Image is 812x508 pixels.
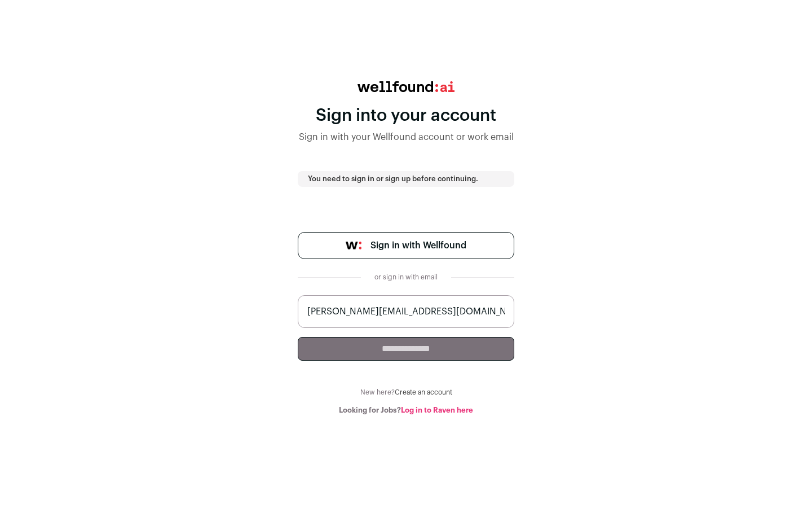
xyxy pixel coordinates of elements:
[346,242,361,249] img: wellfound-symbol-flush-black-fb3c872781a75f747ccb3a119075da62bfe97bd399995f84a933054e44a575c4.png
[370,273,442,282] div: or sign in with email
[401,406,473,414] a: Log in to Raven here
[298,130,514,144] div: Sign in with your Wellfound account or work email
[358,81,454,92] img: wellfound:ai
[298,232,514,259] a: Sign in with Wellfound
[298,295,514,328] input: name@work-email.com
[298,106,514,126] div: Sign into your account
[308,174,504,183] p: You need to sign in or sign up before continuing.
[298,406,514,415] div: Looking for Jobs?
[370,239,466,252] span: Sign in with Wellfound
[298,388,514,397] div: New here?
[395,389,452,396] a: Create an account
